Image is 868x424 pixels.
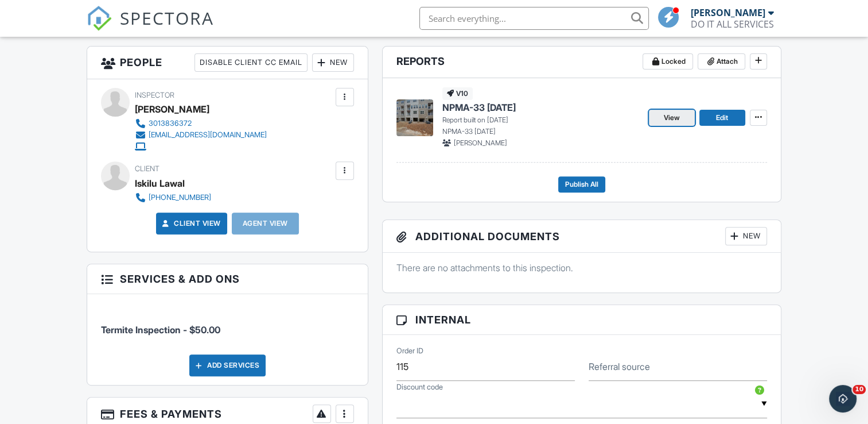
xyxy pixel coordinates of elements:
li: Manual fee: Termite Inspection [101,303,353,345]
div: 3013836372 [149,119,192,128]
div: [PERSON_NAME] [135,101,209,118]
a: Client View [160,218,221,229]
label: Order ID [396,346,423,356]
div: New [312,53,354,72]
div: [PHONE_NUMBER] [149,193,211,202]
div: Iskilu Lawal [135,175,185,192]
h3: People [87,47,367,79]
div: [PERSON_NAME] [691,7,765,18]
a: SPECTORA [87,16,214,40]
iframe: Intercom live chat [829,385,857,413]
a: [EMAIL_ADDRESS][DOMAIN_NAME] [135,129,267,141]
div: Add Services [189,354,266,376]
p: There are no attachments to this inspection. [396,261,767,274]
h3: Internal [383,305,781,335]
img: The Best Home Inspection Software - Spectora [87,6,112,31]
div: Disable Client CC Email [194,53,308,72]
span: Inspector [135,91,174,99]
h3: Services & Add ons [87,264,367,294]
a: [PHONE_NUMBER] [135,192,211,203]
div: [EMAIL_ADDRESS][DOMAIN_NAME] [149,130,267,140]
span: Client [135,164,159,173]
div: DO IT ALL SERVICES [691,18,774,30]
input: Search everything... [419,7,649,30]
span: 10 [853,385,866,394]
label: Discount code [396,382,443,392]
div: New [725,227,767,245]
h3: Additional Documents [383,220,781,253]
span: Termite Inspection - $50.00 [101,324,220,336]
label: Referral source [589,360,650,373]
span: SPECTORA [120,6,214,30]
a: 3013836372 [135,118,267,129]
